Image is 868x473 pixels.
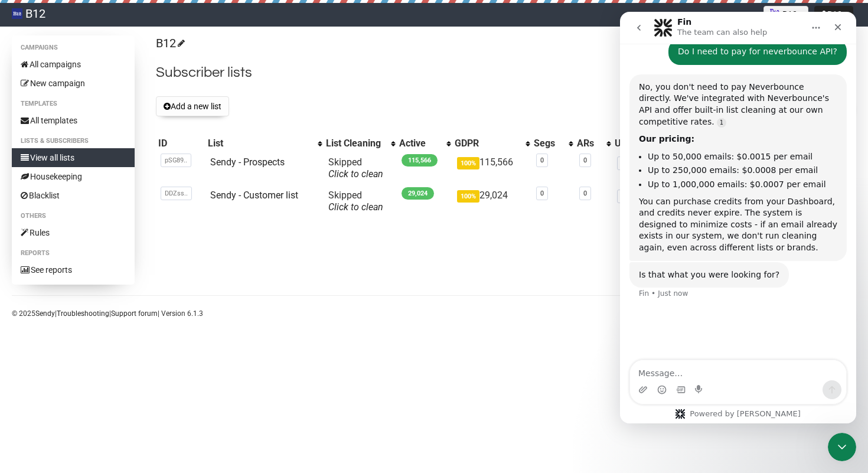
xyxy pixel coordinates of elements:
[615,138,688,149] div: Unsubscribed
[617,156,634,170] span: 0%
[156,36,183,50] a: B12
[158,138,203,149] div: ID
[324,135,397,152] th: List Cleaning: No sort applied, activate to apply an ascending sort
[575,135,612,152] th: ARs: No sort applied, activate to apply an ascending sort
[328,201,383,213] a: Click to clean
[12,148,135,167] a: View all lists
[12,223,135,242] a: Rules
[210,156,285,168] a: Sendy - Prospects
[583,190,587,197] a: 0
[612,152,700,185] td: 0
[156,135,205,152] th: ID: No sort applied, sorting is disabled
[12,41,135,55] li: Campaigns
[612,185,700,218] td: 0
[452,185,532,218] td: 29,024
[12,167,135,186] a: Housekeeping
[328,168,383,180] a: Click to clean
[12,307,203,320] p: © 2025 | | | Version 6.1.3
[12,55,135,74] a: All campaigns
[12,246,135,260] li: Reports
[540,156,544,164] a: 0
[12,209,135,223] li: Others
[161,154,191,167] span: pSG89..
[617,190,634,203] span: 0%
[452,152,532,185] td: 115,566
[12,186,135,205] a: Blacklist
[397,135,452,152] th: Active: No sort applied, activate to apply an ascending sort
[205,135,324,152] th: List: No sort applied, activate to apply an ascending sort
[620,12,856,423] iframe: Intercom live chat
[111,309,158,318] a: Support forum
[326,138,385,149] div: List Cleaning
[612,135,700,152] th: Unsubscribed: No sort applied, activate to apply an ascending sort
[402,154,438,167] span: 115,566
[402,187,434,200] span: 29,024
[12,134,135,148] li: Lists & subscribers
[399,138,440,149] div: Active
[156,62,856,83] h2: Subscriber lists
[208,138,312,149] div: List
[577,138,601,149] div: ARs
[161,187,192,200] span: DDZss..
[328,190,383,213] span: Skipped
[156,96,229,116] button: Add a new list
[583,156,587,164] a: 0
[12,97,135,111] li: Templates
[828,433,856,461] iframe: Intercom live chat
[770,9,779,18] img: 1.png
[531,135,575,152] th: Segs: No sort applied, activate to apply an ascending sort
[12,8,22,19] img: 83d8429b531d662e2d1277719739fdde
[12,111,135,130] a: All templates
[210,190,298,201] a: Sendy - Customer list
[457,190,479,203] span: 100%
[35,309,55,318] a: Sendy
[57,309,109,318] a: Troubleshooting
[328,156,383,180] span: Skipped
[814,6,853,22] button: B12
[452,135,532,152] th: GDPR: No sort applied, activate to apply an ascending sort
[534,138,563,149] div: Segs
[12,260,135,279] a: See reports
[455,138,520,149] div: GDPR
[763,6,808,22] button: B12
[540,190,544,197] a: 0
[457,157,479,169] span: 100%
[12,74,135,93] a: New campaign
